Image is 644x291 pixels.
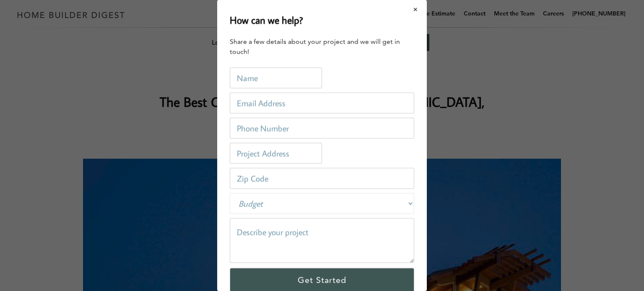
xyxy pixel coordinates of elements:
[230,67,322,88] input: Name
[230,118,414,139] input: Phone Number
[230,93,414,113] input: Email Address
[230,13,303,28] h2: How can we help?
[230,168,414,189] input: Zip Code
[230,37,414,57] div: Share a few details about your project and we will get in touch!
[230,143,322,164] input: Project Address
[405,1,427,18] button: Close modal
